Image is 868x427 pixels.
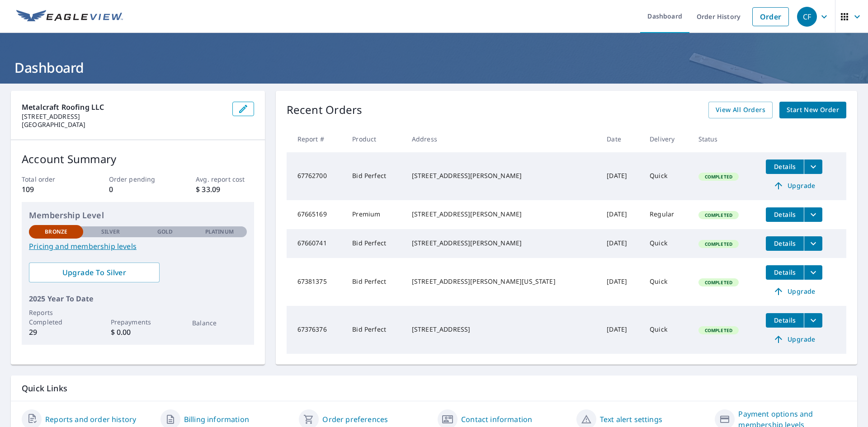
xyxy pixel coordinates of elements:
span: Completed [699,174,738,180]
span: Completed [699,212,738,218]
td: [DATE] [599,229,642,258]
td: Quick [642,152,691,200]
p: Gold [157,228,173,236]
p: $ 0.00 [111,327,165,338]
div: [STREET_ADDRESS][PERSON_NAME][US_STATE] [412,277,592,286]
a: Reports and order history [45,414,136,425]
p: 0 [109,184,167,195]
td: [DATE] [599,306,642,354]
td: 67665169 [287,200,345,229]
p: [GEOGRAPHIC_DATA] [22,121,225,129]
span: Start New Order [787,104,839,116]
p: Balance [192,318,246,328]
p: Membership Level [29,209,247,221]
img: EV Logo [16,10,123,23]
a: Order [752,7,789,26]
td: [DATE] [599,200,642,229]
p: [STREET_ADDRESS] [22,113,225,121]
span: Upgrade [771,286,817,297]
span: View All Orders [716,104,765,116]
p: 109 [22,184,80,195]
td: Quick [642,258,691,306]
th: Product [345,126,405,152]
a: Text alert settings [600,414,662,425]
div: [STREET_ADDRESS][PERSON_NAME] [412,171,592,180]
span: Completed [699,327,738,333]
th: Date [599,126,642,152]
a: View All Orders [708,102,773,118]
button: detailsBtn-67660741 [766,236,804,251]
a: Upgrade To Silver [29,263,160,282]
p: Total order [22,174,80,184]
button: detailsBtn-67381375 [766,265,804,280]
button: filesDropdownBtn-67376376 [804,313,822,328]
th: Status [691,126,759,152]
p: Quick Links [22,383,846,394]
p: Order pending [109,174,167,184]
span: Details [771,210,798,219]
a: Contact information [461,414,532,425]
span: Upgrade [771,180,817,191]
p: Recent Orders [287,102,363,118]
td: Bid Perfect [345,306,405,354]
td: Quick [642,306,691,354]
span: Completed [699,241,738,247]
button: detailsBtn-67762700 [766,160,804,174]
a: Start New Order [779,102,846,118]
span: Details [771,239,798,248]
a: Upgrade [766,284,822,299]
th: Address [405,126,599,152]
p: Account Summary [22,151,254,167]
td: 67660741 [287,229,345,258]
td: 67762700 [287,152,345,200]
div: [STREET_ADDRESS][PERSON_NAME] [412,239,592,248]
p: 2025 Year To Date [29,293,247,304]
div: [STREET_ADDRESS] [412,325,592,334]
span: Upgrade To Silver [36,267,152,277]
span: Completed [699,279,738,286]
div: [STREET_ADDRESS][PERSON_NAME] [412,210,592,219]
p: Avg. report cost [196,174,254,184]
td: Regular [642,200,691,229]
p: Prepayments [111,317,165,327]
p: Platinum [205,228,234,236]
td: 67376376 [287,306,345,354]
button: filesDropdownBtn-67660741 [804,236,822,251]
p: Silver [101,228,120,236]
td: [DATE] [599,152,642,200]
p: $ 33.09 [196,184,254,195]
p: Metalcraft Roofing LLC [22,102,225,113]
td: Bid Perfect [345,258,405,306]
span: Details [771,162,798,171]
span: Details [771,268,798,277]
td: Bid Perfect [345,152,405,200]
p: Reports Completed [29,308,83,327]
div: CF [797,7,817,27]
a: Upgrade [766,332,822,347]
td: [DATE] [599,258,642,306]
p: 29 [29,327,83,338]
a: Pricing and membership levels [29,241,247,252]
button: filesDropdownBtn-67762700 [804,160,822,174]
button: detailsBtn-67376376 [766,313,804,328]
h1: Dashboard [11,58,857,77]
button: filesDropdownBtn-67381375 [804,265,822,280]
th: Report # [287,126,345,152]
a: Order preferences [322,414,388,425]
td: Bid Perfect [345,229,405,258]
td: Quick [642,229,691,258]
a: Upgrade [766,178,822,193]
th: Delivery [642,126,691,152]
span: Upgrade [771,334,817,345]
button: detailsBtn-67665169 [766,207,804,222]
td: 67381375 [287,258,345,306]
td: Premium [345,200,405,229]
a: Billing information [184,414,249,425]
p: Bronze [45,228,67,236]
span: Details [771,316,798,324]
button: filesDropdownBtn-67665169 [804,207,822,222]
